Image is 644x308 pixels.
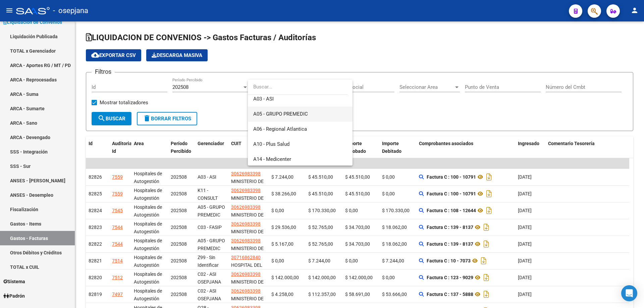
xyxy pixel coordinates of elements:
[253,96,274,102] span: A03 - ASI
[621,285,637,301] div: Open Intercom Messenger
[253,126,307,132] span: A06 - Regional Atlantica
[253,111,308,117] span: A05 - GRUPO PREMEDIC
[253,141,289,147] span: A10 - Plus Salud
[253,156,291,162] span: A14 - Medicenter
